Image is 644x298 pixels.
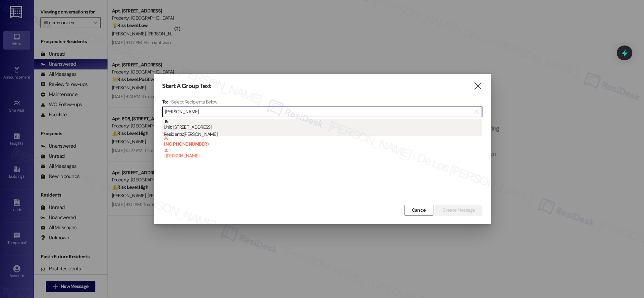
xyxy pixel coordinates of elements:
[162,99,168,105] h3: To:
[164,136,482,160] div: : [PERSON_NAME]
[162,136,482,153] div: (NO PHONE NUMBER) : [PERSON_NAME]
[404,205,433,216] button: Cancel
[164,136,482,147] b: (NO PHONE NUMBER)
[165,107,471,117] input: Search for any contact or apartment
[164,131,482,138] div: Residents: [PERSON_NAME]
[411,207,426,214] span: Cancel
[164,119,482,138] div: Unit: [STREET_ADDRESS]
[162,82,211,90] h3: Start A Group Text
[171,99,217,105] h4: Select Recipients Below
[162,119,482,136] div: Unit: [STREET_ADDRESS]Residents:[PERSON_NAME]
[474,109,478,115] i: 
[435,205,482,216] button: Create Message
[442,207,475,214] span: Create Message
[473,83,482,90] i: 
[471,107,482,117] button: Clear text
